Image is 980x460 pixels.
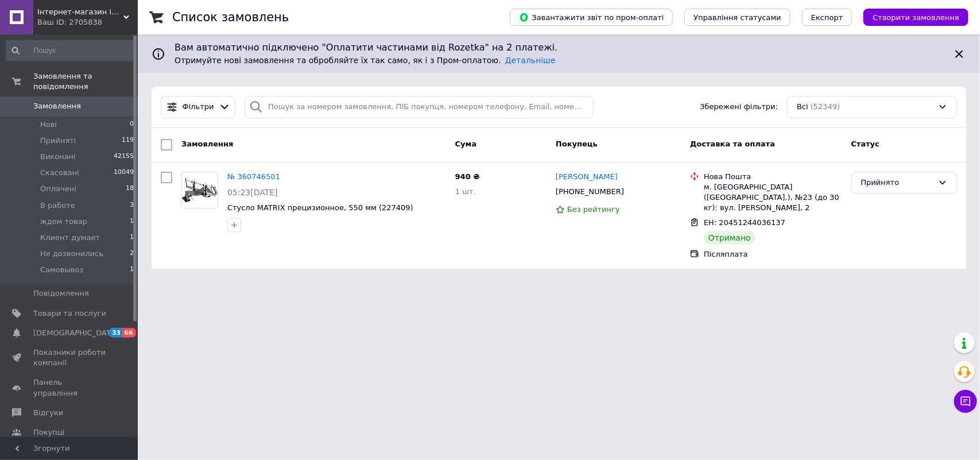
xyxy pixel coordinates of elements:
span: 1 шт. [455,187,476,196]
span: ЕН: 20451244036137 [704,218,785,227]
span: 119 [122,136,134,146]
a: Фото товару [181,172,218,208]
span: Отримуйте нові замовлення та обробляйте їх так само, як і з Пром-оплатою. [175,56,556,65]
span: Інтернет-магазин інструменту "РЕЗЕРВ" [37,7,123,17]
span: Cума [455,140,477,148]
input: Пошук за номером замовлення, ПІБ покупця, номером телефону, Email, номером накладної [245,96,594,118]
button: Створити замовлення [863,9,969,26]
span: Покупці [33,427,64,438]
button: Управління статусами [684,9,791,26]
span: 3 [130,200,134,211]
span: 1 [130,217,134,227]
span: Прийняті [40,136,76,146]
span: Збережені фільтри: [700,102,778,113]
button: Експорт [802,9,853,26]
span: 1 [130,265,134,275]
span: Замовлення та повідомлення [33,71,138,92]
span: 42155 [114,152,134,162]
span: Товари та послуги [33,308,106,319]
span: Без рейтингу [567,205,620,214]
input: Пошук [6,40,135,61]
span: 33 [109,328,122,338]
div: Прийнято [861,177,933,189]
div: Ваш ID: 2705838 [37,17,138,28]
span: 940 ₴ [455,172,480,181]
span: Скасовані [40,168,79,178]
span: [PHONE_NUMBER] [556,187,624,196]
span: ждем товар [40,217,87,227]
a: [PERSON_NAME] [556,172,618,183]
a: Детальніше [505,56,556,65]
div: Отримано [704,231,756,245]
span: Клиент думает [40,233,100,243]
span: (52349) [811,102,840,111]
span: Вам автоматично підключено "Оплатити частинами від Rozetka" на 2 платежі. [175,41,943,55]
span: Показники роботи компанії [33,347,106,368]
span: Панель управління [33,377,106,398]
span: Замовлення [181,140,233,148]
span: Самовывоз [40,265,83,275]
span: Покупець [556,140,598,148]
span: 10049 [114,168,134,178]
span: Виконані [40,152,76,162]
div: Післяплата [704,249,842,260]
span: Відгуки [33,408,63,418]
span: [DEMOGRAPHIC_DATA] [33,328,118,338]
span: 2 [130,249,134,259]
button: Чат з покупцем [954,390,977,413]
div: м. [GEOGRAPHIC_DATA] ([GEOGRAPHIC_DATA].), №23 (до 30 кг): вул. [PERSON_NAME], 2 [704,182,842,214]
div: Нова Пошта [704,172,842,182]
span: Нові [40,119,57,130]
span: Не дозвонились [40,249,103,259]
span: Замовлення [33,101,81,111]
span: Оплачені [40,184,76,194]
span: 66 [122,328,135,338]
span: Створити замовлення [873,13,959,22]
span: Фільтри [183,102,214,113]
h1: Список замовлень [172,10,289,24]
img: Фото товару [182,177,218,203]
span: 0 [130,119,134,130]
span: Всі [797,102,808,113]
span: Управління статусами [694,13,781,22]
span: Завантажити звіт по пром-оплаті [519,12,664,22]
a: Стусло MATRIX прецизионное, 550 мм (227409) [227,203,413,212]
span: Доставка та оплата [690,140,775,148]
a: Створити замовлення [852,13,969,21]
span: 1 [130,233,134,243]
span: Експорт [811,13,843,22]
span: В работе [40,200,75,211]
span: Повідомлення [33,288,89,299]
span: 18 [126,184,134,194]
a: № 360746501 [227,172,280,181]
span: Статус [851,140,880,148]
span: 05:23[DATE] [227,188,278,197]
button: Завантажити звіт по пром-оплаті [510,9,673,26]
